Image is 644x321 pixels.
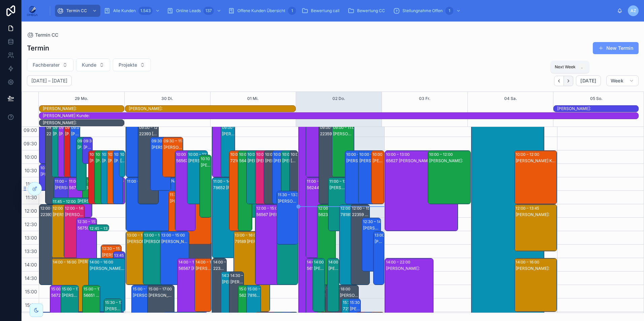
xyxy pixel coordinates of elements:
div: 11:45 – 12:00[PERSON_NAME] Kunde: [52,198,125,205]
div: [PERSON_NAME] Kunde: [196,266,211,271]
div: 56727 [PERSON_NAME]:[PERSON_NAME] [69,185,91,190]
div: 56567 [PERSON_NAME]:[PERSON_NAME] [179,266,206,271]
div: 11:00 – 14:00 [307,178,331,185]
a: Alle Kunden1.543 [102,5,163,17]
div: [PERSON_NAME]: [363,225,380,231]
div: 13:00 – 16:00 [235,232,260,239]
div: 13:00 – 15:00[PERSON_NAME]: [126,231,155,285]
button: 04 Sa. [504,92,517,105]
div: 13:00 – 15:00[PERSON_NAME] Kunde: [160,231,189,285]
div: 11:30 – 13:30 [170,191,194,198]
button: 01 Mi. [247,92,259,105]
div: 12:00 – 15:0078189 [PERSON_NAME] Kunde:[PERSON_NAME] [340,205,358,285]
div: 11:45 – 12:00 [53,198,77,205]
div: 10:00 – 11:00[PERSON_NAME] Kunde: [119,151,125,177]
span: Projekte [119,62,137,68]
div: 13:00 – 15:00[PERSON_NAME] Kunde: [277,231,298,285]
div: [PERSON_NAME] Kunde: [359,158,380,164]
div: [PERSON_NAME]: [78,259,114,264]
div: [PERSON_NAME]: [71,131,79,137]
div: 15:00 – 17:00 [133,286,158,292]
div: 56244 [PERSON_NAME]:[PERSON_NAME] [307,185,324,190]
div: [PERSON_NAME] Kunde: [328,266,339,271]
span: Bewertung call [311,8,340,13]
div: 14:00 – 17:00 [307,259,332,265]
div: 12:30 – 15:3056759 [PERSON_NAME]:[PERSON_NAME] [76,218,97,298]
a: Bewertung call [299,5,344,17]
div: [PERSON_NAME] Kunde: [375,239,384,244]
div: 13:00 – 15:00 [161,232,187,239]
div: 11:30 – 13:30[PERSON_NAME] Kunde: [169,191,211,244]
div: [PERSON_NAME]: [516,212,557,217]
div: 10:00 – 12:00 [96,151,121,158]
div: 09:30 – 11:00[PERSON_NAME] Kunde: [163,137,183,177]
div: [PERSON_NAME]: [84,145,92,150]
div: [PERSON_NAME] Kunde: [90,158,98,164]
div: 11:00 – 13:00 [127,178,152,185]
div: 10:00 – 13:00 [386,151,411,158]
div: 10:00 – 12:00[PERSON_NAME]: [345,151,367,204]
div: 14:00 – 22:00 [386,259,412,265]
div: 10:00 – 13:00 [176,151,201,158]
div: 22393 [PERSON_NAME]:[PERSON_NAME] [213,266,226,271]
div: 13:00 – 16:0079189 [PERSON_NAME]:[PERSON_NAME] [234,231,270,312]
div: [PERSON_NAME] Kunde: [65,212,84,217]
div: [PERSON_NAME] Kunde: [278,199,297,204]
div: 09:30 – 10:30[PERSON_NAME]: [83,137,92,164]
span: Termin CC [66,8,87,13]
div: 10:00 – 12:00[PERSON_NAME] Kunde: [89,151,98,204]
div: 12:00 – 15:0056235 [PERSON_NAME]:[PERSON_NAME] [317,205,336,285]
div: 56727 [PERSON_NAME]:[PERSON_NAME] [51,293,67,298]
span: Termin CC [35,32,58,38]
div: 10:00 – 12:00 [265,151,290,158]
div: 12:00 – 14:00 [53,205,78,212]
div: 11:00 – 12:00 [112,178,137,185]
div: 09:00 – 11:00[PERSON_NAME] Kunde: [52,124,62,177]
div: 10:00 – 12:00[PERSON_NAME] Kunde: [247,151,260,204]
div: 10:00 – 12:00 [373,151,398,158]
div: 14:00 – 16:00[PERSON_NAME]: [52,258,114,312]
div: 13:00 – 15:00 [375,232,400,239]
div: scrollable content [43,3,617,18]
div: 11:00 – 14:0056244 [PERSON_NAME]:[PERSON_NAME] [306,178,324,258]
span: Bewertung CC [357,8,385,13]
div: 09:00 – 11:00 [333,124,358,131]
div: 09:00 – 11:00[PERSON_NAME]: [332,124,354,177]
div: 09:30 – 11:30 [152,138,177,144]
div: 10:00 – 12:00 [114,151,139,158]
div: 13:00 – 15:00 [127,232,152,239]
div: [PERSON_NAME] Kunde: [65,131,73,137]
div: 15:00 – 18:00 [248,286,273,292]
div: [PERSON_NAME]: [291,158,297,164]
div: 10:00 – 12:00 [291,151,316,158]
div: 14:00 – 16:00 [90,259,115,265]
a: Termin CC [27,32,58,38]
div: 56567 [PERSON_NAME]:[PERSON_NAME] [176,158,195,164]
div: 1.543 [138,7,153,15]
div: 10:00 – 12:00 [188,151,214,158]
div: 11:00 – 13:00 [55,178,79,185]
div: 10:00 – 13:00 [239,151,264,158]
div: [PERSON_NAME]: [273,158,286,164]
div: 10:00 – 12:00 [108,151,133,158]
div: 56170 [PERSON_NAME]:[PERSON_NAME] [307,266,317,271]
div: 10:00 – 12:00 [248,151,273,158]
div: 09:00 – 11:00[PERSON_NAME] Kunde: [221,124,235,177]
div: [PERSON_NAME] Kunde: [114,158,123,164]
div: 14:00 – 16:00[PERSON_NAME] Kunde: [313,258,324,312]
div: 10:00 – 12:00[PERSON_NAME] Kunde: [113,151,123,204]
div: 10:00 – 13:0065627 [PERSON_NAME]:[PERSON_NAME] [385,151,457,231]
a: Offene Kunden Übersicht1 [226,5,298,17]
div: [PERSON_NAME] Kunde: [77,145,86,150]
div: 10:00 – 12:00[PERSON_NAME]: [428,151,471,204]
div: 78189 [PERSON_NAME] Kunde:[PERSON_NAME] [341,212,358,217]
div: 11:00 – 13:00[PERSON_NAME]: [126,178,198,231]
div: 137 [203,7,214,15]
div: [PERSON_NAME] Kunde: [516,158,557,164]
div: 29 Mo. [75,92,88,105]
button: New Termin [593,42,639,54]
div: 12:00 – 13:45[PERSON_NAME]: [515,205,557,251]
div: 10:10 – 12:30 [201,155,225,162]
button: Select Button [76,59,110,71]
